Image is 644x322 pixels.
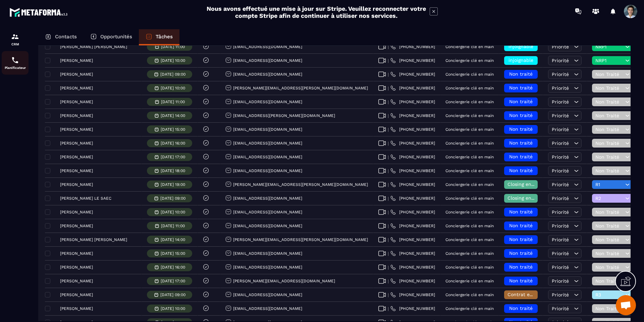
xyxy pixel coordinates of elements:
[9,6,70,18] img: logo
[60,113,93,118] p: [PERSON_NAME]
[595,292,624,297] span: R3
[2,28,29,51] a: formationformationCRM
[38,29,84,45] a: Contacts
[388,306,389,311] span: |
[161,265,185,270] p: [DATE] 16:00
[161,210,185,214] p: [DATE] 10:00
[161,44,185,49] p: [DATE] 11:00
[388,224,389,229] span: |
[509,168,533,173] span: Non traité
[60,141,93,146] p: [PERSON_NAME]
[595,278,624,284] span: Non Traité
[388,265,389,270] span: |
[390,72,435,77] a: [PHONE_NUMBER]
[507,182,546,187] span: Closing en cours
[60,58,93,63] p: [PERSON_NAME]
[507,195,546,201] span: Closing en cours
[552,306,569,311] span: Priorité
[206,5,426,19] h2: Nous avons effectué une mise à jour sur Stripe. Veuillez reconnecter votre compte Stripe afin de ...
[388,210,389,215] span: |
[11,56,19,64] img: scheduler
[390,113,435,118] a: [PHONE_NUMBER]
[445,251,494,256] p: Conciergerie clé en main
[509,209,533,214] span: Non traité
[390,278,435,284] a: [PHONE_NUMBER]
[595,251,624,256] span: Non Traité
[60,265,93,270] p: [PERSON_NAME]
[552,237,569,242] span: Priorité
[390,251,435,256] a: [PHONE_NUMBER]
[509,140,533,146] span: Non traité
[552,168,569,173] span: Priorité
[60,279,93,283] p: [PERSON_NAME]
[509,250,533,256] span: Non traité
[55,34,77,40] p: Contacts
[445,58,494,63] p: Conciergerie clé en main
[595,223,624,229] span: Non Traité
[161,306,185,311] p: [DATE] 10:00
[445,306,494,311] p: Conciergerie clé en main
[60,292,93,297] p: [PERSON_NAME]
[445,292,494,297] p: Conciergerie clé en main
[552,58,569,63] span: Priorité
[60,306,93,311] p: [PERSON_NAME]
[552,113,569,118] span: Priorité
[161,99,185,104] p: [DATE] 11:00
[390,196,435,201] a: [PHONE_NUMBER]
[595,306,624,311] span: Non Traité
[595,127,624,132] span: Non Traité
[552,182,569,187] span: Priorité
[60,196,111,201] p: [PERSON_NAME] LE SAEC
[445,237,494,242] p: Conciergerie clé en main
[595,113,624,118] span: Non Traité
[595,154,624,160] span: Non Traité
[509,154,533,159] span: Non traité
[595,209,624,215] span: Non Traité
[60,182,93,187] p: [PERSON_NAME]
[139,29,179,45] a: Tâches
[595,196,624,201] span: R2
[552,209,569,215] span: Priorité
[388,155,389,160] span: |
[507,292,543,297] span: Contrat envoyé
[445,113,494,118] p: Conciergerie clé en main
[552,278,569,284] span: Priorité
[156,34,173,40] p: Tâches
[60,224,93,228] p: [PERSON_NAME]
[552,154,569,160] span: Priorité
[160,72,185,77] p: [DATE] 09:00
[390,58,435,63] a: [PHONE_NUMBER]
[445,279,494,283] p: Conciergerie clé en main
[161,182,185,187] p: [DATE] 19:00
[552,99,569,105] span: Priorité
[161,155,185,159] p: [DATE] 17:00
[390,85,435,91] a: [PHONE_NUMBER]
[445,72,494,77] p: Conciergerie clé en main
[552,44,569,49] span: Priorité
[595,168,624,173] span: Non Traité
[60,237,127,242] p: [PERSON_NAME] [PERSON_NAME]
[552,265,569,270] span: Priorité
[390,140,435,146] a: [PHONE_NUMBER]
[60,86,93,90] p: [PERSON_NAME]
[445,196,494,201] p: Conciergerie clé en main
[509,264,533,270] span: Non traité
[445,155,494,159] p: Conciergerie clé en main
[160,292,185,297] p: [DATE] 09:00
[509,71,533,77] span: Non traité
[445,210,494,214] p: Conciergerie clé en main
[390,292,435,297] a: [PHONE_NUMBER]
[445,86,494,90] p: Conciergerie clé en main
[60,127,93,132] p: [PERSON_NAME]
[390,154,435,160] a: [PHONE_NUMBER]
[60,44,127,49] p: [PERSON_NAME] [PERSON_NAME]
[100,34,132,40] p: Opportunités
[509,99,533,104] span: Non traité
[60,72,93,77] p: [PERSON_NAME]
[60,168,93,173] p: [PERSON_NAME]
[445,265,494,270] p: Conciergerie clé en main
[508,44,533,49] span: injoignable
[2,42,29,46] p: CRM
[388,127,389,132] span: |
[388,58,389,63] span: |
